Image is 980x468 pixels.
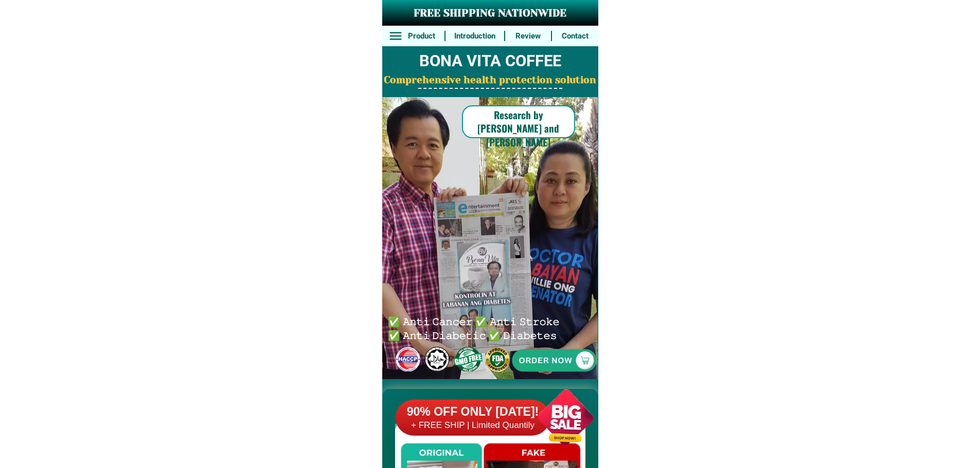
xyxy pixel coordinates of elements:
h2: Comprehensive health protection solution [382,73,598,88]
h6: Research by [PERSON_NAME] and [PERSON_NAME] [462,108,575,149]
h6: 90% OFF ONLY [DATE]! [396,404,550,420]
h6: Contact [558,30,593,42]
h3: FREE SHIPPING NATIONWIDE [382,6,598,21]
h6: Review [511,30,546,42]
h2: FAKE VS ORIGINAL [382,397,598,424]
h6: Introduction [451,30,498,42]
h6: ✅ 𝙰𝚗𝚝𝚒 𝙲𝚊𝚗𝚌𝚎𝚛 ✅ 𝙰𝚗𝚝𝚒 𝚂𝚝𝚛𝚘𝚔𝚎 ✅ 𝙰𝚗𝚝𝚒 𝙳𝚒𝚊𝚋𝚎𝚝𝚒𝚌 ✅ 𝙳𝚒𝚊𝚋𝚎𝚝𝚎𝚜 [388,314,564,341]
h6: Product [404,30,439,42]
h2: BONA VITA COFFEE [382,49,598,73]
h6: + FREE SHIP | Limited Quantily [396,420,550,431]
